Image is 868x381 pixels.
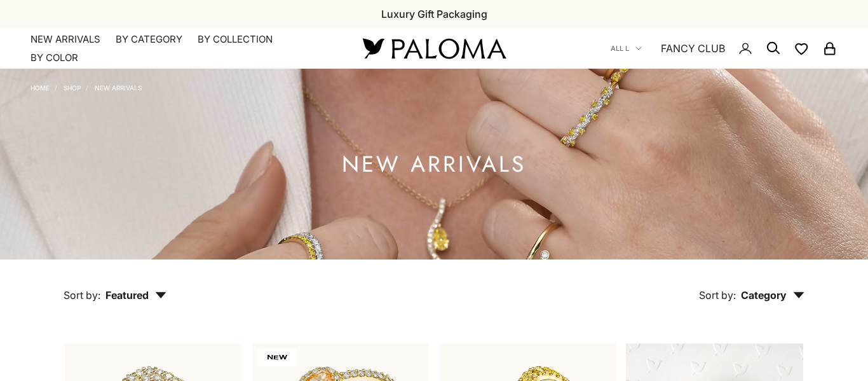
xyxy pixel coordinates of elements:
[661,40,725,57] a: FANCY CLUB
[31,84,50,92] a: Home
[741,289,804,301] span: Category
[116,33,182,46] summary: By Category
[64,289,100,301] span: Sort by:
[611,43,629,54] span: ALL L
[198,33,273,46] summary: By Collection
[105,289,166,301] span: Featured
[257,349,297,366] span: NEW
[342,156,526,172] h1: NEW ARRIVALS
[699,289,736,301] span: Sort by:
[381,6,487,22] p: Luxury Gift Packaging
[34,260,196,313] button: Sort by: Featured
[95,84,142,92] a: NEW ARRIVALS
[31,33,100,46] a: NEW ARRIVALS
[31,52,78,64] summary: By Color
[31,81,142,92] nav: Breadcrumb
[611,43,642,54] button: ALL L
[64,84,81,92] a: Shop
[611,28,837,69] nav: Secondary navigation
[31,33,332,64] nav: Primary navigation
[670,260,834,313] button: Sort by: Category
